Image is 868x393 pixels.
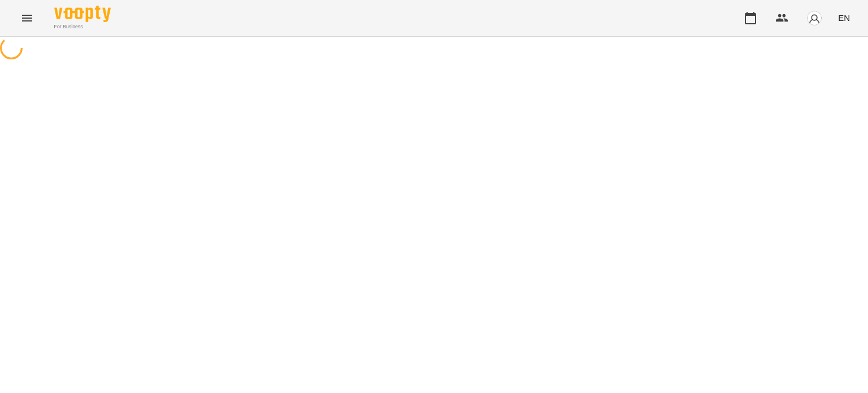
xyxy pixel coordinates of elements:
[838,12,850,24] span: EN
[14,5,41,32] button: Menu
[834,7,854,28] button: EN
[54,23,111,31] span: For Business
[54,6,111,22] img: Voopty Logo
[806,10,822,26] img: avatar_s.png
